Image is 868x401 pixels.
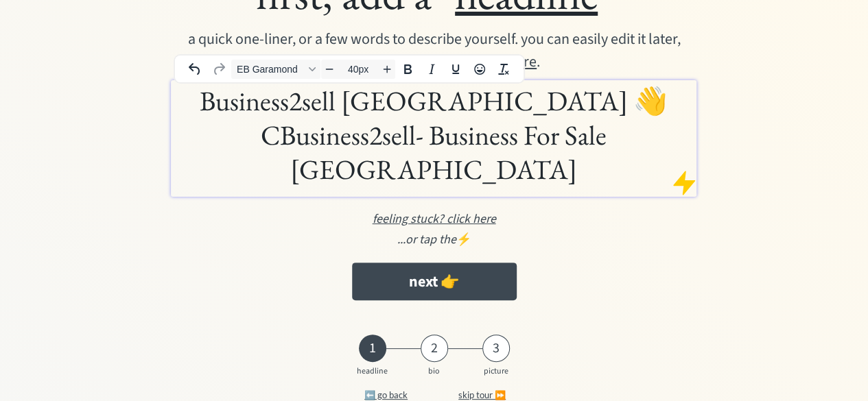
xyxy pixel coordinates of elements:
[359,340,386,356] div: 1
[52,81,123,90] div: Domain Overview
[152,81,231,90] div: Keywords by Traffic
[183,60,207,79] button: Undo
[482,340,510,356] div: 3
[174,84,693,186] h1: Business2sell [GEOGRAPHIC_DATA] 👋 CBusiness2sell- Business For Sale [GEOGRAPHIC_DATA]
[112,230,757,249] div: ⚡️
[22,22,33,33] img: logo_orange.svg
[321,60,338,79] button: Decrease font size
[22,36,33,47] img: website_grey.svg
[187,28,681,73] div: a quick one-liner, or a few words to describe yourself. you can easily edit it later, or preview ...
[417,367,451,376] div: bio
[421,340,448,356] div: 2
[237,64,304,75] span: EB Garamond
[468,60,491,79] button: Emojis
[231,60,320,79] button: Font EB Garamond
[396,60,419,79] button: Bold
[352,263,517,300] button: next 👉
[379,60,395,79] button: Increase font size
[420,60,443,79] button: Italic
[37,80,48,90] img: tab_domain_overview_orange.svg
[373,210,496,228] u: feeling stuck? click here
[508,51,537,73] u: here
[36,36,151,47] div: Domain: [DOMAIN_NAME]
[479,367,513,376] div: picture
[397,231,456,248] em: ...or tap the
[38,22,67,33] div: v 4.0.25
[444,60,467,79] button: Underline
[492,60,515,79] button: Clear formatting
[137,80,148,90] img: tab_keywords_by_traffic_grey.svg
[207,60,231,79] button: Redo
[355,367,390,376] div: headline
